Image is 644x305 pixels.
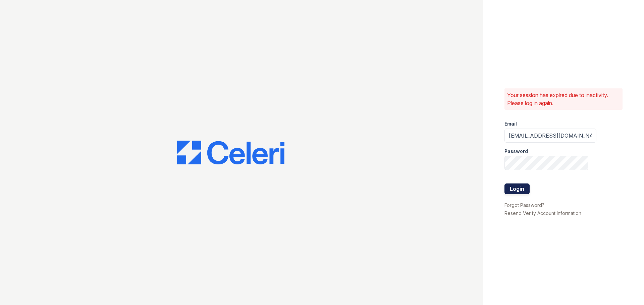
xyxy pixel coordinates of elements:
[504,202,544,208] a: Forgot Password?
[507,91,620,107] p: Your session has expired due to inactivity. Please log in again.
[177,141,284,165] img: CE_Logo_Blue-a8612792a0a2168367f1c8372b55b34899dd931a85d93a1a3d3e32e68fde9ad4.png
[504,183,530,194] button: Login
[504,210,581,216] a: Resend Verify Account Information
[504,148,528,155] label: Password
[504,121,517,127] label: Email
